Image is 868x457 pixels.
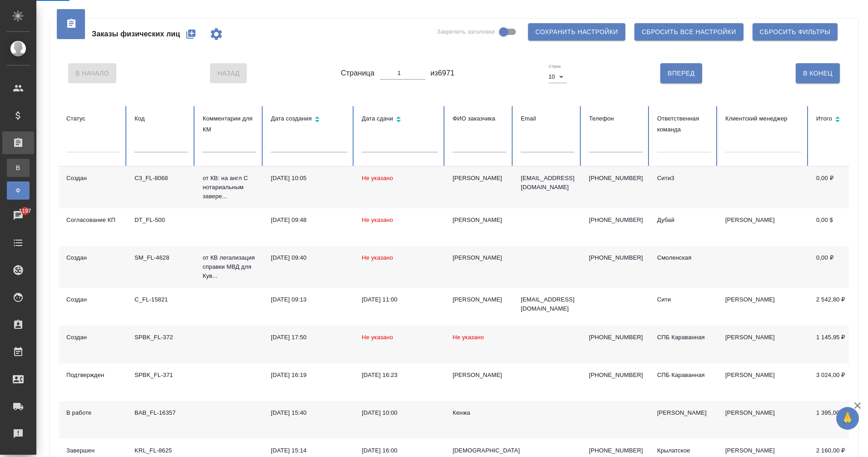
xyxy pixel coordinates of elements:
div: Создан [66,174,120,183]
div: ФИО заказчика [453,113,506,124]
button: 🙏 [836,407,859,430]
div: [DEMOGRAPHIC_DATA] [453,446,506,455]
div: SM_FL-4628 [135,253,188,262]
button: В Конец [796,63,840,83]
span: Не указано [362,216,393,223]
button: Создать [180,23,202,45]
span: из 6971 [430,68,454,79]
span: Сбросить все настройки [642,26,736,38]
div: Статус [66,113,120,124]
div: [DATE] 10:05 [271,174,347,183]
div: [DATE] 09:40 [271,253,347,262]
button: Вперед [660,63,702,83]
div: Комментарии для КМ [203,113,256,135]
span: 1197 [13,206,36,216]
div: [PERSON_NAME] [453,216,506,225]
td: [PERSON_NAME] [718,401,809,439]
span: Ф [11,186,25,195]
div: KRL_FL-8625 [135,446,188,455]
div: Сити3 [657,174,711,183]
div: Кенжа [453,408,506,417]
span: В Конец [803,68,833,79]
p: от КВ легализация справки МВД для Кув... [203,253,256,281]
div: [DATE] 15:14 [271,446,347,455]
div: В работе [66,408,120,417]
button: Сбросить все настройки [634,23,743,40]
a: В [7,159,30,177]
div: C_FL-15821 [135,295,188,304]
div: SPBK_FL-371 [135,371,188,380]
div: [PERSON_NAME] [657,408,711,417]
div: Клиентский менеджер [725,113,802,124]
div: [DATE] 16:00 [362,446,438,455]
div: [DATE] 15:40 [271,408,347,417]
p: [PHONE_NUMBER] [589,371,643,380]
div: [PERSON_NAME] [453,295,506,304]
div: BAB_FL-16357 [135,408,188,417]
td: [PERSON_NAME] [718,288,809,326]
div: Сортировка [362,113,438,126]
div: [DATE] 16:19 [271,371,347,380]
div: Email [521,113,574,124]
div: [DATE] 17:50 [271,333,347,342]
div: [DATE] 10:00 [362,408,438,417]
span: 🙏 [840,409,855,428]
span: Не указано [362,334,393,341]
div: Дубай [657,216,711,225]
div: Создан [66,295,120,304]
p: [EMAIL_ADDRESS][DOMAIN_NAME] [521,174,574,192]
div: [DATE] 16:23 [362,371,438,380]
span: Страница [341,68,374,79]
div: Создан [66,333,120,342]
span: Не указано [362,254,393,261]
td: [PERSON_NAME] [718,208,809,246]
p: [PHONE_NUMBER] [589,333,643,342]
div: C3_FL-8068 [135,174,188,183]
button: Сохранить настройки [528,23,625,40]
a: 1197 [2,204,34,227]
div: SPBK_FL-372 [135,333,188,342]
div: 10 [549,70,567,83]
label: Строк [549,64,561,69]
div: Создан [66,253,120,262]
span: Сбросить фильтры [760,26,830,38]
a: Ф [7,181,30,200]
p: [PHONE_NUMBER] [589,446,643,455]
button: Сбросить фильтры [753,23,838,40]
div: [DATE] 09:48 [271,216,347,225]
div: Завершен [66,446,120,455]
span: Заказы физических лиц [92,29,180,40]
div: [DATE] 11:00 [362,295,438,304]
p: [EMAIL_ADDRESS][DOMAIN_NAME] [521,295,574,313]
div: СПБ Караванная [657,371,711,380]
td: [PERSON_NAME] [718,326,809,363]
div: DT_FL-500 [135,216,188,225]
p: от КВ: на англ С нотариальным завере... [203,174,256,201]
div: [PERSON_NAME] [453,371,506,380]
div: Код [135,113,188,124]
div: [PERSON_NAME] [453,174,506,183]
div: Сортировка [271,113,347,126]
span: Закрепить заголовки [437,27,495,36]
span: Сохранить настройки [535,26,618,38]
p: [PHONE_NUMBER] [589,216,643,225]
div: [DATE] 09:13 [271,295,347,304]
div: [PERSON_NAME] [453,253,506,262]
div: СПБ Караванная [657,333,711,342]
div: Смоленская [657,253,711,262]
p: [PHONE_NUMBER] [589,174,643,183]
div: Подтвержден [66,371,120,380]
div: Ответственная команда [657,113,711,135]
div: Согласование КП [66,216,120,225]
span: Не указано [362,175,393,181]
p: [PHONE_NUMBER] [589,253,643,262]
td: [PERSON_NAME] [718,363,809,401]
span: Не указано [453,334,484,341]
div: Телефон [589,113,643,124]
div: Крылатское [657,446,711,455]
span: Вперед [668,68,694,79]
div: Сити [657,295,711,304]
span: В [11,163,25,172]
